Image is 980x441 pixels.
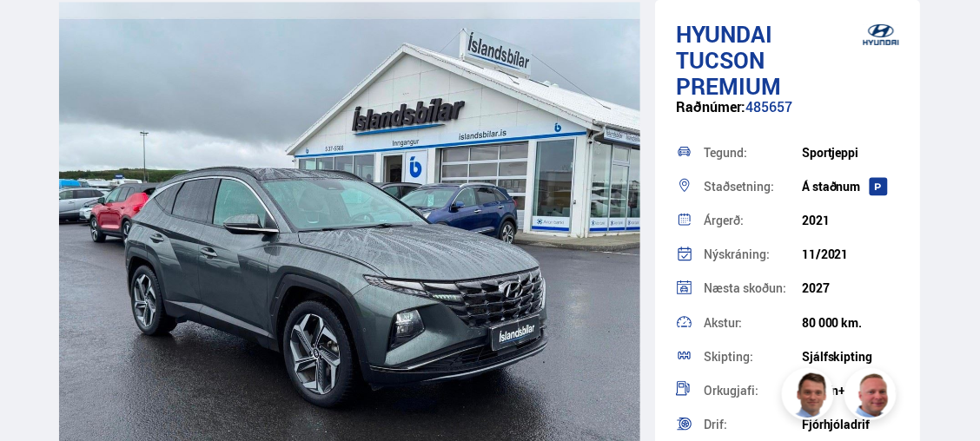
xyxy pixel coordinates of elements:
div: Staðsetning: [704,181,802,193]
div: Nýskráning: [704,248,802,260]
div: Næsta skoðun: [704,282,802,294]
img: brand logo [855,13,907,56]
div: 485657 [676,99,900,133]
span: Hyundai [676,18,772,49]
img: siFngHWaQ9KaOqBr.png [847,371,899,423]
div: Árgerð: [704,214,802,227]
div: Orkugjafi: [704,385,802,397]
span: Raðnúmer: [676,97,745,116]
div: Á staðnum [802,180,900,194]
div: Akstur: [704,317,802,329]
div: 80 000 km. [802,316,900,330]
button: Open LiveChat chat widget [14,7,66,59]
div: 2027 [802,281,900,295]
div: Tegund: [704,147,802,159]
div: 2021 [802,214,900,227]
div: Sportjeppi [802,146,900,160]
div: 11/2021 [802,247,900,261]
div: Sjálfskipting [802,350,900,364]
img: FbJEzSuNWCJXmdc-.webp [785,371,837,423]
div: Drif: [704,418,802,431]
span: Tucson PREMIUM [676,44,781,102]
div: Skipting: [704,351,802,363]
div: Fjórhjóladrif [802,418,900,431]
